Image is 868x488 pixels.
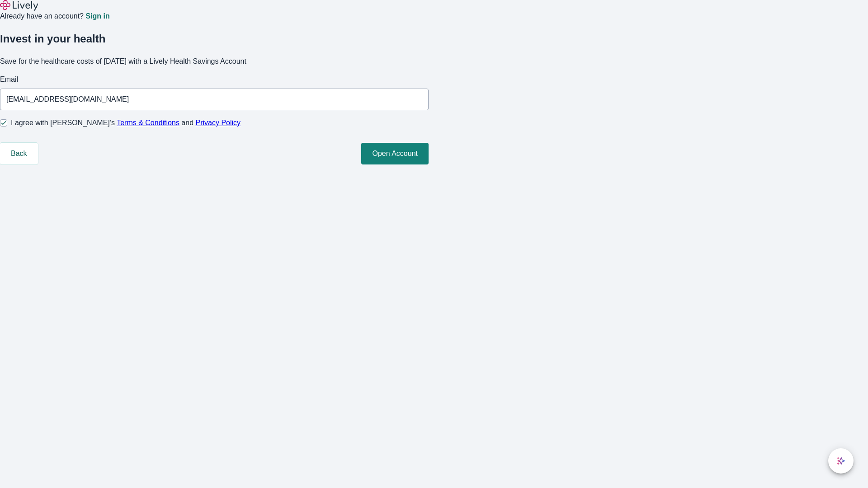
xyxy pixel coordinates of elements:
a: Sign in [85,13,109,20]
a: Privacy Policy [196,119,241,127]
button: Open Account [361,143,429,164]
span: I agree with [PERSON_NAME]’s and [11,117,241,128]
button: chat [828,448,854,474]
a: Terms & Conditions [117,119,179,127]
svg: Lively AI Assistant [836,456,845,465]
